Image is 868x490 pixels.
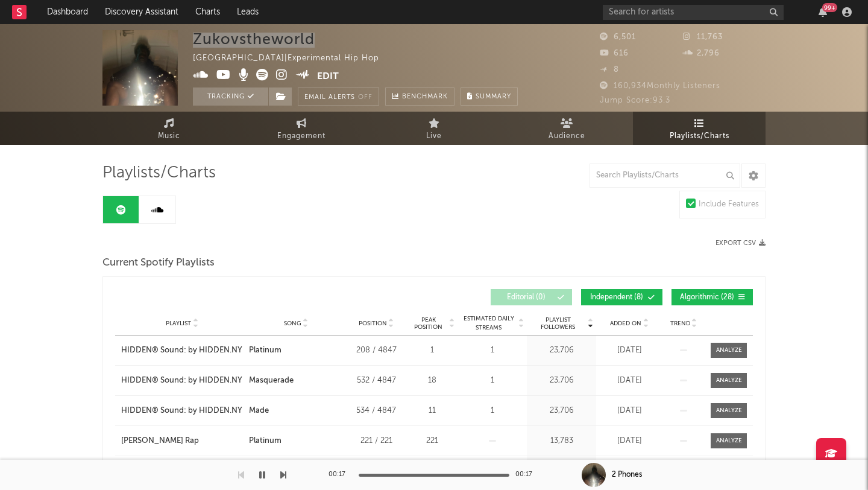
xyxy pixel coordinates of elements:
[600,82,720,90] span: 160,934 Monthly Listeners
[600,49,629,57] span: 616
[402,90,448,104] span: Benchmark
[715,240,766,247] button: Export CSV
[599,375,659,387] div: [DATE]
[102,112,235,145] a: Music
[590,164,740,188] input: Search Playlists/Charts
[461,375,524,387] div: 1
[298,87,379,106] button: Email AlertsOff
[670,129,729,144] span: Playlists/Charts
[249,435,281,447] div: Platinum
[121,405,243,417] a: HIDDEN® Sound: by HIDDEN.NY
[166,320,191,327] span: Playlist
[193,30,315,48] div: Zukovstheworld
[409,375,454,387] div: 18
[329,468,353,482] div: 00:17
[461,87,518,106] button: Summary
[603,5,784,20] input: Search for artists
[158,129,180,144] span: Music
[683,33,723,41] span: 11,763
[610,320,641,327] span: Added On
[476,94,511,100] span: Summary
[530,405,593,417] div: 23,706
[530,375,593,387] div: 23,706
[600,66,619,74] span: 8
[121,435,243,447] a: [PERSON_NAME] Rap
[699,197,759,212] div: Include Features
[461,314,517,332] span: Estimated Daily Streams
[358,94,373,101] em: Off
[121,345,242,357] div: HIDDEN® Sound: by HIDDEN.NY
[530,316,586,331] span: Playlist Followers
[102,256,215,270] span: Current Spotify Playlists
[249,345,281,357] div: Platinum
[409,435,454,447] div: 221
[317,69,339,84] button: Edit
[498,294,554,301] span: Editorial ( 0 )
[277,129,325,144] span: Engagement
[249,405,269,417] div: Made
[284,320,301,327] span: Song
[409,316,447,331] span: Peak Position
[679,294,735,301] span: Algorithmic ( 28 )
[599,435,659,447] div: [DATE]
[409,345,454,357] div: 1
[515,468,539,482] div: 00:17
[599,345,659,357] div: [DATE]
[121,435,199,447] div: [PERSON_NAME] Rap
[426,129,442,144] span: Live
[409,405,454,417] div: 11
[121,345,243,357] a: HIDDEN® Sound: by HIDDEN.NY
[349,435,403,447] div: 221 / 221
[193,51,393,66] div: [GEOGRAPHIC_DATA] | Experimental Hip Hop
[461,405,524,417] div: 1
[549,129,585,144] span: Audience
[589,294,644,301] span: Independent ( 8 )
[670,320,690,327] span: Trend
[530,345,593,357] div: 23,706
[349,375,403,387] div: 532 / 4847
[368,112,500,145] a: Live
[671,289,753,305] button: Algorithmic(28)
[235,112,368,145] a: Engagement
[581,289,662,305] button: Independent(8)
[599,405,659,417] div: [DATE]
[385,87,454,106] a: Benchmark
[102,166,216,180] span: Playlists/Charts
[530,435,593,447] div: 13,783
[491,289,572,305] button: Editorial(0)
[121,375,242,387] div: HIDDEN® Sound: by HIDDEN.NY
[612,469,642,480] div: 2 Phones
[600,33,636,41] span: 6,501
[600,97,670,104] span: Jump Score: 93.3
[683,49,720,57] span: 2,796
[349,345,403,357] div: 208 / 4847
[193,87,268,106] button: Tracking
[349,405,403,417] div: 534 / 4847
[249,375,294,387] div: Masquerade
[121,375,243,387] a: HIDDEN® Sound: by HIDDEN.NY
[822,3,837,12] div: 99 +
[633,112,766,145] a: Playlists/Charts
[500,112,633,145] a: Audience
[121,405,242,417] div: HIDDEN® Sound: by HIDDEN.NY
[359,320,387,327] span: Position
[461,345,524,357] div: 1
[819,7,827,17] button: 99+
